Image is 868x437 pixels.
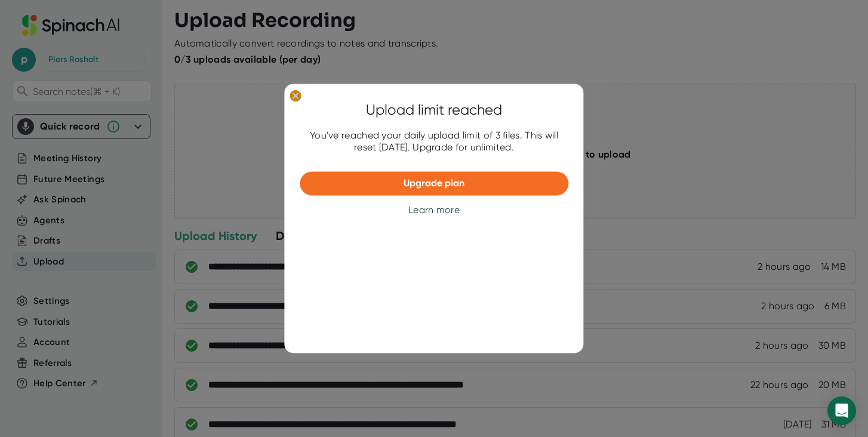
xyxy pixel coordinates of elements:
[366,99,502,121] div: Upload limit reached
[300,130,568,153] div: You've reached your daily upload limit of 3 files. This will reset [DATE]. Upgrade for unlimited.
[827,396,856,425] div: Open Intercom Messenger
[408,204,460,216] div: Learn more
[300,171,568,195] button: Upgrade plan
[404,177,464,189] span: Upgrade plan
